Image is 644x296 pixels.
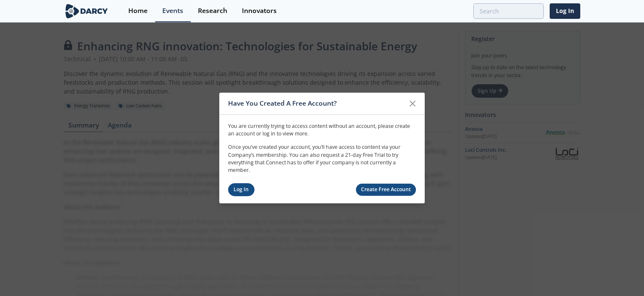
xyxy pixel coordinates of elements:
img: logo-wide.svg [64,4,109,18]
a: Log In [550,3,580,19]
p: Once you’ve created your account, you’ll have access to content via your Company’s membership. Yo... [228,143,416,174]
a: Create Free Account [356,184,416,196]
div: Research [198,8,227,14]
input: Advanced Search [473,3,544,19]
p: You are currently trying to access content without an account, please create an account or log in... [228,122,416,138]
div: Home [128,8,148,14]
div: Events [162,8,183,14]
a: Log In [228,183,254,196]
div: Have You Created A Free Account? [228,96,405,112]
div: Innovators [242,8,277,14]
